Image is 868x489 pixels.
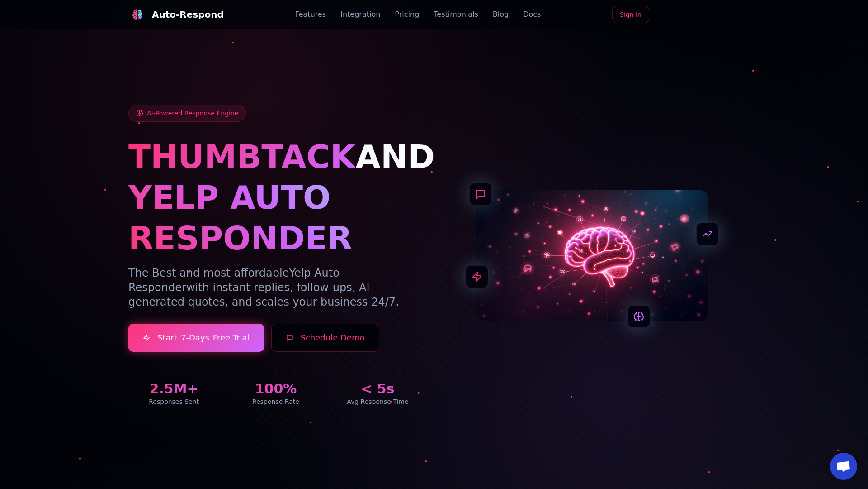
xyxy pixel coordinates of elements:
h1: YELP AUTO RESPONDER [128,177,423,259]
div: 2.5M+ [128,381,219,397]
div: < 5s [332,381,423,397]
div: 100% [230,381,321,397]
div: Avg Response Time [332,397,423,406]
div: Response Rate [230,397,321,406]
a: Start7-DaysFree Trial [128,324,264,352]
a: Features [295,9,326,20]
span: THUMBTACK [128,138,355,176]
a: Blog [493,9,509,20]
span: AI-Powered Response Engine [147,109,238,118]
span: AND [355,138,435,176]
div: Auto-Respond [152,8,224,21]
div: Responses Sent [128,397,219,406]
iframe: Sign in with Google Button [652,5,744,25]
a: Testimonials [434,9,478,20]
span: Yelp Auto Responder [128,267,340,294]
button: Schedule Demo [271,324,380,352]
p: The Best and most affordable with instant replies, follow-ups, AI-generated quotes, and scales yo... [128,266,423,309]
img: AI Neural Network Brain [476,190,708,321]
a: Pricing [395,9,419,20]
a: Sign In [612,6,649,23]
a: Integration [340,9,380,20]
a: Docs [523,9,541,20]
div: Open chat [830,453,857,480]
span: 7-Days [181,331,209,344]
a: Auto-Respond [128,5,224,24]
img: logo.svg [132,9,143,20]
